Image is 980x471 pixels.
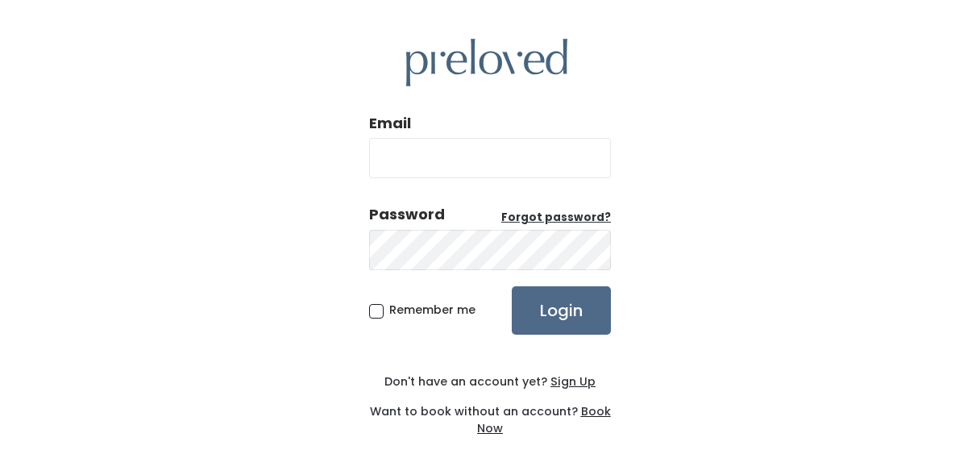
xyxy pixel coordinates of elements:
div: Password [369,204,445,225]
label: Email [369,113,411,134]
a: Sign Up [547,373,596,390]
div: Want to book without an account? [369,390,611,437]
a: Book Now [477,403,611,436]
input: Login [512,286,611,335]
u: Forgot password? [501,210,611,225]
div: Don't have an account yet? [369,373,611,390]
u: Sign Up [550,373,596,390]
span: Remember me [389,302,475,318]
a: Forgot password? [501,210,611,226]
img: preloved logo [406,39,567,86]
